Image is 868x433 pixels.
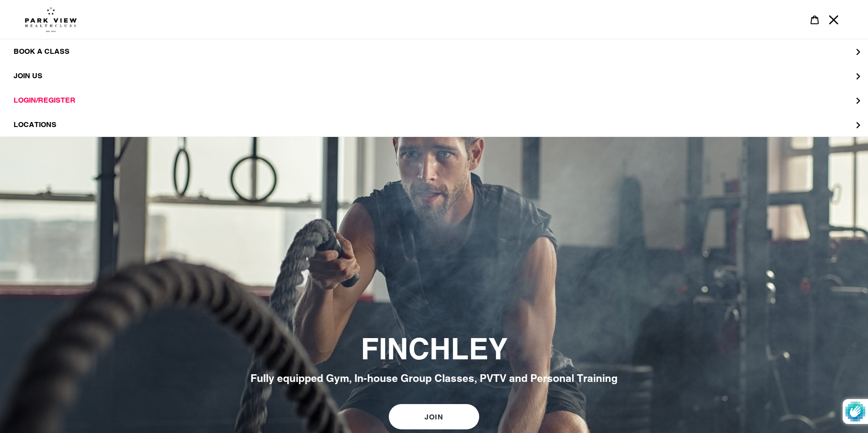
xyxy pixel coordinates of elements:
span: BOOK A CLASS [14,47,70,56]
h2: FINCHLEY [188,332,680,367]
span: LOCATIONS [14,120,57,129]
span: Fully equipped Gym, In-house Group Classes, PVTV and Personal Training [250,372,618,384]
img: Park view health clubs is a gym near you. [25,7,77,32]
img: Protected by hCaptcha [845,399,865,424]
a: JOIN [389,404,479,429]
span: JOIN US [14,71,42,80]
span: LOGIN/REGISTER [14,96,75,105]
button: Menu [824,10,843,29]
